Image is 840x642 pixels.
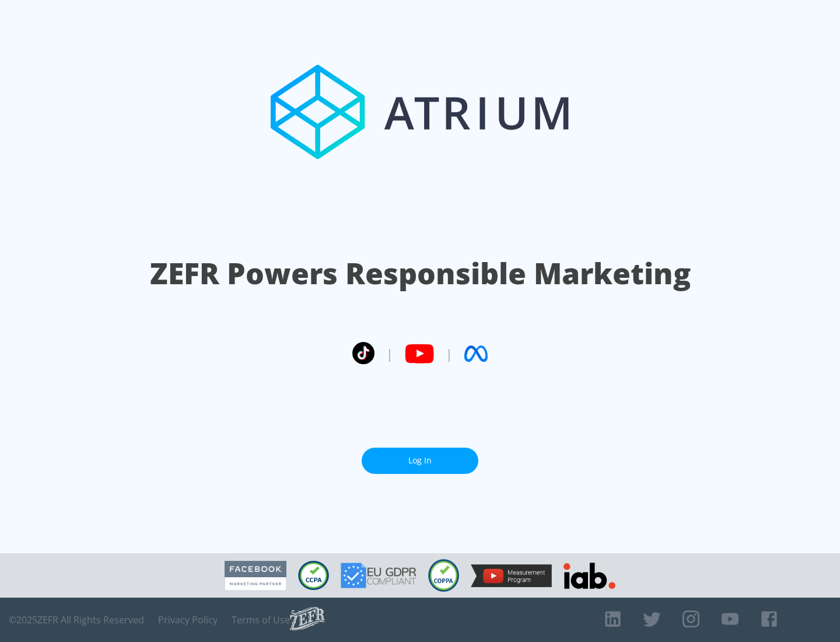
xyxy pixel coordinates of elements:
img: YouTube Measurement Program [471,564,552,587]
h1: ZEFR Powers Responsible Marketing [150,253,691,294]
span: © 2025 ZEFR All Rights Reserved [9,614,144,626]
img: Facebook Marketing Partner [225,561,286,591]
a: Terms of Use [232,614,290,626]
img: IAB [563,563,615,589]
img: GDPR Compliant [341,563,416,588]
span: | [386,345,393,362]
span: | [446,345,453,362]
img: COPPA Compliant [428,559,459,592]
a: Privacy Policy [158,614,218,626]
a: Log In [362,448,478,474]
img: CCPA Compliant [298,561,329,590]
